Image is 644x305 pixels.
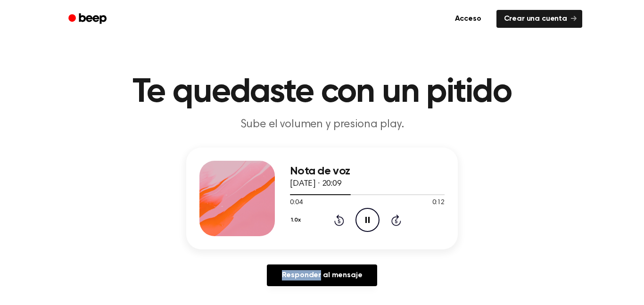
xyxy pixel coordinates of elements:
font: Crear una cuenta [504,15,567,23]
font: 0:04 [290,199,302,206]
font: Responder al mensaje [282,272,363,279]
a: Responder al mensaje [267,264,378,286]
font: 1.0x [291,217,300,223]
button: 1.0x [290,212,304,228]
font: Acceso [455,15,481,23]
font: Nota de voz [290,165,350,177]
font: Sube el volumen y presiona play. [240,119,404,130]
font: [DATE] · 20:09 [290,180,342,188]
a: Crear una cuenta [496,10,582,28]
font: 0:12 [432,199,445,206]
font: Te quedaste con un pitido [132,75,511,109]
a: Bip [62,10,115,28]
a: Acceso [446,8,491,30]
